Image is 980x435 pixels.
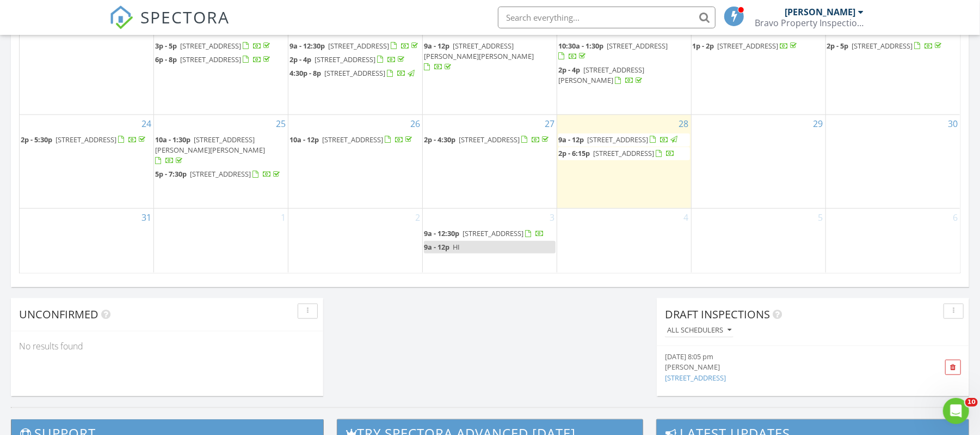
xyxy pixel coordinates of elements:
span: [STREET_ADDRESS] [463,228,523,238]
span: [STREET_ADDRESS] [180,41,241,51]
span: [STREET_ADDRESS] [607,41,668,51]
a: Go to September 5, 2025 [816,209,825,226]
td: Go to August 19, 2025 [288,21,423,114]
span: [STREET_ADDRESS] [852,41,913,51]
span: [STREET_ADDRESS] [56,135,116,144]
td: Go to August 24, 2025 [20,114,154,208]
a: 2p - 6:15p [STREET_ADDRESS] [558,147,690,160]
a: 2p - 4p [STREET_ADDRESS][PERSON_NAME] [558,64,690,87]
span: 1p - 2p [693,41,714,51]
a: 2p - 4p [STREET_ADDRESS] [289,55,406,64]
span: 9a - 12:30p [424,228,459,238]
a: 2p - 4p [STREET_ADDRESS] [289,53,421,67]
a: 10:30a - 1:30p [STREET_ADDRESS] [558,41,668,61]
a: Go to August 24, 2025 [139,115,153,132]
span: [STREET_ADDRESS] [328,41,389,51]
span: 6p - 8p [155,55,177,64]
span: [STREET_ADDRESS][PERSON_NAME] [558,65,644,85]
td: Go to August 18, 2025 [154,21,288,114]
a: Go to August 26, 2025 [408,115,422,132]
span: [STREET_ADDRESS] [459,135,520,144]
a: 4:30p - 8p [STREET_ADDRESS] [289,67,421,80]
a: Go to September 3, 2025 [547,209,557,226]
a: [STREET_ADDRESS] [665,373,726,383]
span: 9a - 12p [424,41,449,51]
a: 9a - 12:30p [STREET_ADDRESS] [424,227,556,240]
a: 10a - 12p [STREET_ADDRESS] [289,135,414,144]
span: Draft Inspections [665,307,770,322]
td: Go to August 22, 2025 [691,21,825,114]
td: Go to September 3, 2025 [423,208,557,272]
td: Go to September 1, 2025 [154,208,288,272]
a: 3p - 5p [STREET_ADDRESS] [155,41,272,51]
a: 9a - 12:30p [STREET_ADDRESS] [289,41,420,51]
span: [STREET_ADDRESS] [180,55,241,64]
span: [STREET_ADDRESS] [190,169,251,179]
a: [DATE] 8:05 pm [PERSON_NAME] [STREET_ADDRESS] [665,352,911,383]
td: Go to September 5, 2025 [691,208,825,272]
td: Go to August 23, 2025 [825,21,960,114]
span: 9a - 12p [558,135,584,144]
span: 2p - 6:15p [558,148,590,158]
td: Go to August 26, 2025 [288,114,423,208]
td: Go to August 25, 2025 [154,114,288,208]
a: 2p - 5p [STREET_ADDRESS] [827,40,959,53]
span: [STREET_ADDRESS] [587,135,648,144]
span: 10a - 12p [289,135,319,144]
span: 2p - 4:30p [424,135,455,144]
a: 9a - 12:30p [STREET_ADDRESS] [424,228,544,238]
span: 9a - 12:30p [289,41,325,51]
a: 6p - 8p [STREET_ADDRESS] [155,55,272,64]
a: 9a - 12:30p [STREET_ADDRESS] [289,40,421,53]
span: 5p - 7:30p [155,169,187,179]
div: [DATE] 8:05 pm [665,352,911,362]
span: [STREET_ADDRESS] [315,55,375,64]
iframe: Intercom live chat [943,398,969,424]
a: 3p - 5p [STREET_ADDRESS] [155,40,287,53]
span: 4:30p - 8p [289,68,321,78]
span: 10 [965,398,978,407]
td: Go to August 20, 2025 [423,21,557,114]
span: [STREET_ADDRESS][PERSON_NAME][PERSON_NAME] [424,41,534,61]
div: No results found [11,331,323,361]
a: Go to September 4, 2025 [682,209,691,226]
span: [STREET_ADDRESS] [593,148,654,158]
td: Go to August 31, 2025 [20,208,154,272]
a: 2p - 4:30p [STREET_ADDRESS] [424,134,556,147]
a: 10a - 12p [STREET_ADDRESS] [289,134,421,147]
td: Go to September 6, 2025 [825,208,960,272]
td: Go to September 2, 2025 [288,208,423,272]
span: 10a - 1:30p [155,135,190,144]
div: [PERSON_NAME] [785,7,856,17]
a: Go to August 29, 2025 [811,115,825,132]
a: 10a - 1:30p [STREET_ADDRESS][PERSON_NAME][PERSON_NAME] [155,135,265,165]
a: 2p - 6:15p [STREET_ADDRESS] [558,148,675,158]
a: Go to September 1, 2025 [279,209,288,226]
a: 2p - 5:30p [STREET_ADDRESS] [21,134,152,147]
a: Go to August 27, 2025 [543,115,557,132]
span: [STREET_ADDRESS][PERSON_NAME][PERSON_NAME] [155,135,265,155]
a: 1p - 2p [STREET_ADDRESS] [693,41,799,51]
a: 9a - 12p [STREET_ADDRESS] [558,135,679,144]
span: HI [453,242,460,252]
span: 2p - 5:30p [21,135,52,144]
div: [PERSON_NAME] [665,362,911,372]
a: 10a - 1:30p [STREET_ADDRESS][PERSON_NAME][PERSON_NAME] [155,134,287,168]
a: 5p - 7:30p [STREET_ADDRESS] [155,168,287,181]
span: 2p - 5p [827,41,849,51]
a: Go to August 25, 2025 [274,115,288,132]
td: Go to August 21, 2025 [557,21,691,114]
span: 10:30a - 1:30p [558,41,603,51]
a: Go to August 28, 2025 [677,115,691,132]
a: Go to September 6, 2025 [951,209,960,226]
a: 2p - 4p [STREET_ADDRESS][PERSON_NAME] [558,65,644,85]
td: Go to August 27, 2025 [423,114,557,208]
div: All schedulers [667,327,731,334]
span: [STREET_ADDRESS] [324,68,385,78]
span: SPECTORA [141,5,230,28]
a: 1p - 2p [STREET_ADDRESS] [693,40,824,53]
span: [STREET_ADDRESS] [718,41,779,51]
img: The Best Home Inspection Software - Spectora [109,5,133,29]
a: 9a - 12p [STREET_ADDRESS][PERSON_NAME][PERSON_NAME] [424,41,534,71]
a: 2p - 5p [STREET_ADDRESS] [827,41,944,51]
